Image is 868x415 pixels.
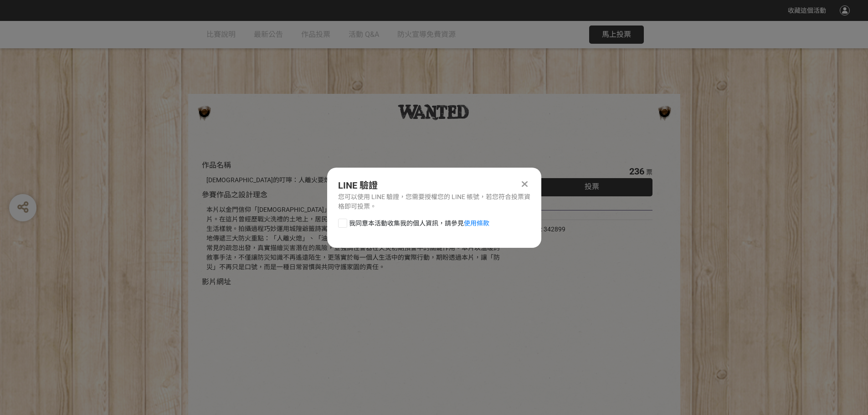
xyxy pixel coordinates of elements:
[788,7,826,14] span: 收藏這個活動
[206,21,236,48] a: 比賽說明
[585,182,599,191] span: 投票
[349,219,489,228] span: 我同意本活動收集我的個人資訊，請參見
[202,190,267,199] span: 參賽作品之設計理念
[464,220,489,227] a: 使用條款
[349,30,379,39] span: 活動 Q&A
[301,21,330,48] a: 作品投票
[349,21,379,48] a: 活動 Q&A
[602,30,631,39] span: 馬上投票
[206,30,236,39] span: 比賽說明
[206,175,504,185] div: [DEMOGRAPHIC_DATA]的叮嚀：人離火要熄，住警器不離
[646,169,652,176] span: 票
[397,30,456,39] span: 防火宣導免費資源
[397,21,456,48] a: 防火宣導免費資源
[206,205,504,272] div: 本片以金門信仰「[DEMOGRAPHIC_DATA]」為文化核心，融合現代科技，打造具人文溫度的防災教育影片。在這片曾經歷戰火洗禮的土地上，居民習慣向城隍爺求籤問事、解決疑難，也形塑出信仰深植日...
[301,30,330,39] span: 作品投票
[202,277,231,286] span: 影片網址
[202,161,231,169] span: 作品名稱
[629,166,644,177] span: 236
[338,192,530,211] div: 您可以使用 LINE 驗證，您需要授權您的 LINE 帳號，若您符合投票資格即可投票。
[254,21,283,48] a: 最新公告
[531,225,565,233] span: SID: 342899
[589,26,644,44] button: 馬上投票
[338,179,530,192] div: LINE 驗證
[254,30,283,39] span: 最新公告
